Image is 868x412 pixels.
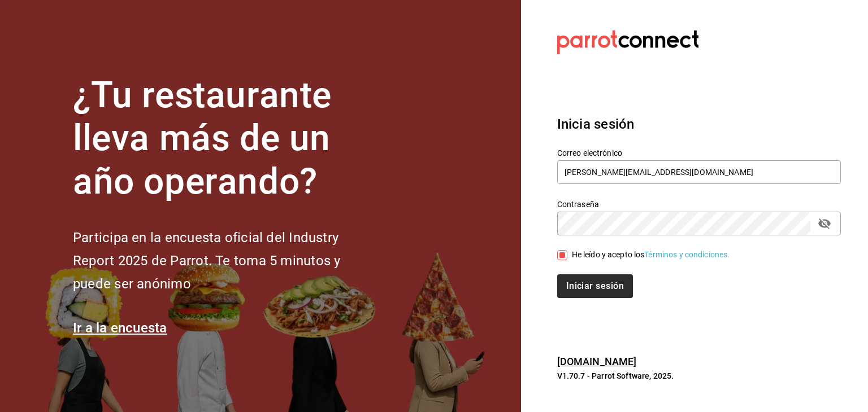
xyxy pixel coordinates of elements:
button: Iniciar sesión [557,274,633,298]
h1: ¿Tu restaurante lleva más de un año operando? [73,74,378,204]
h2: Participa en la encuesta oficial del Industry Report 2025 de Parrot. Te toma 5 minutos y puede se... [73,226,378,295]
a: [DOMAIN_NAME] [557,356,637,367]
label: Correo electrónico [557,148,841,156]
h3: Inicia sesión [557,114,841,134]
button: passwordField [815,214,834,233]
a: Términos y condiciones. [644,250,730,259]
p: V1.70.7 - Parrot Software, 2025. [557,370,841,382]
label: Contraseña [557,200,841,208]
a: Ir a la encuesta [73,320,167,336]
div: He leído y acepto los [572,249,730,261]
input: Ingresa tu correo electrónico [557,160,841,184]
